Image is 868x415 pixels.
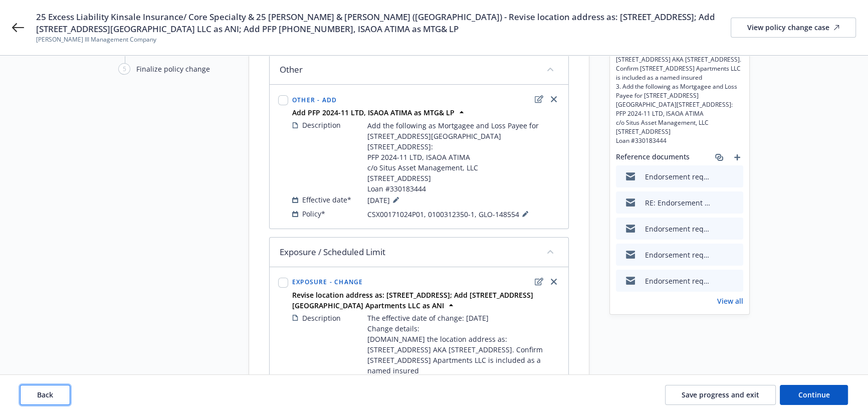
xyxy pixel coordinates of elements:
a: edit [533,276,545,288]
a: associate [713,151,725,163]
button: preview file [730,250,739,260]
span: Other - Add [292,96,337,104]
button: Save progress and exit [665,385,776,405]
a: View all [717,296,743,306]
strong: Revise location address as: [STREET_ADDRESS]; Add [STREET_ADDRESS][GEOGRAPHIC_DATA] Apartments LL... [292,290,533,310]
button: preview file [730,171,739,182]
button: preview file [730,224,739,234]
span: Other [280,64,303,76]
span: Save progress and exit [682,390,759,399]
button: download file [714,197,722,208]
span: Add the following as Mortgagee and Loss Payee for [STREET_ADDRESS][GEOGRAPHIC_DATA][STREET_ADDRES... [367,120,560,194]
a: edit [533,93,545,105]
span: Reference documents [616,151,690,163]
span: Description [302,120,341,130]
div: Endorsement request - [PERSON_NAME] III Management Company - Policy #CSX00171024P01 & 0100312350-... [645,224,710,234]
button: download file [714,276,722,286]
strong: Add PFP 2024-11 LTD, ISAOA ATIMA as MTG& LP [292,108,455,117]
span: [DATE] [367,194,402,206]
span: Description [302,313,341,323]
a: close [548,93,560,105]
div: View policy change case [747,18,839,37]
span: 25 Excess Liability Kinsale Insurance/ Core Specialty & 25 [PERSON_NAME] & [PERSON_NAME] ([GEOGRA... [36,11,731,35]
span: CSX00171024P01, 0100312350-1, GLO-148554 [367,208,531,220]
div: Finalize policy change [136,64,210,74]
div: Othercollapse content [270,55,568,85]
div: 5 [118,63,130,75]
div: Exposure / Scheduled Limitcollapse content [270,238,568,267]
div: Endorsement request - [PERSON_NAME] III Management Company - Policy #CSX00171024P01 & 0100312350-... [645,250,710,260]
button: download file [714,250,722,260]
span: The effective date of change: [DATE] Change details: 1. Show the location address as: [STREET_ADD... [616,28,743,145]
a: add [731,151,743,163]
div: RE: Endorsement request - [PERSON_NAME] III Management Company - Policy #CSX00171024P01 & 0100312... [645,197,710,208]
span: Policy* [302,209,325,219]
button: download file [714,171,722,182]
span: The effective date of change: [DATE] Change details: [DOMAIN_NAME] the location address as: [STRE... [367,313,560,376]
span: Effective date* [302,194,351,205]
span: Back [37,390,53,399]
span: [PERSON_NAME] III Management Company [36,35,731,44]
button: collapse content [542,61,558,77]
button: Back [20,385,70,405]
div: Endorsement request - [PERSON_NAME] III Management Company - Policy #CSX00171024P01 & 0100312350-... [645,171,710,182]
button: preview file [730,197,739,208]
span: Exposure / Scheduled Limit [280,246,385,258]
div: Endorsement request - [PERSON_NAME] III Management Company - Policy #CSX00171024P01 & 0100312350-... [645,276,710,286]
button: preview file [730,276,739,286]
button: download file [714,224,722,234]
button: collapse content [542,244,558,260]
a: View policy change case [731,18,856,38]
a: close [548,276,560,288]
span: Continue [798,390,830,399]
span: Exposure - Change [292,278,363,286]
button: Continue [780,385,848,405]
